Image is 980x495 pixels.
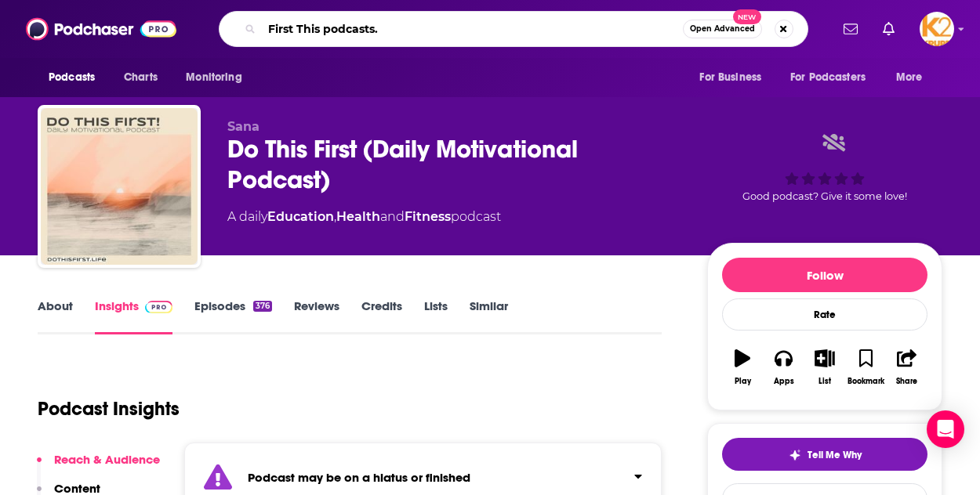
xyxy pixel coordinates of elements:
a: Similar [470,298,508,334]
div: 376 [253,301,272,312]
div: Bookmark [848,377,884,386]
span: Charts [124,67,158,89]
button: open menu [175,63,262,92]
button: Open AdvancedNew [683,20,762,38]
button: tell me why sparkleTell Me Why [722,438,927,471]
button: Play [722,339,763,396]
button: Apps [763,339,804,396]
button: List [804,339,845,396]
a: Health [336,209,380,224]
a: About [38,298,73,334]
div: Open Intercom Messenger [927,410,964,448]
h1: Podcast Insights [38,397,180,421]
span: New [733,9,761,24]
a: Reviews [294,298,339,334]
img: Podchaser Pro [145,301,172,313]
a: Education [267,209,334,224]
div: Rate [722,298,927,331]
div: A daily podcast [227,208,501,226]
button: open menu [688,63,781,92]
span: Sana [227,119,260,134]
span: Podcasts [49,67,95,89]
button: Follow [722,258,927,292]
span: Open Advanced [690,25,755,33]
a: Fitness [405,209,451,224]
span: Good podcast? Give it some love! [742,190,907,202]
span: Monitoring [186,67,241,89]
p: Reach & Audience [54,452,160,467]
img: tell me why sparkle [789,449,801,461]
a: Show notifications dropdown [877,16,901,42]
div: Share [896,377,917,386]
a: Episodes376 [194,298,272,334]
div: Search podcasts, credits, & more... [219,11,808,47]
img: Podchaser - Follow, Share and Rate Podcasts [26,14,176,44]
button: open menu [885,63,942,92]
input: Search podcasts, credits, & more... [262,16,683,42]
span: Tell Me Why [808,449,862,461]
button: open menu [38,63,115,92]
span: and [380,209,405,224]
button: open menu [780,63,888,92]
div: Apps [774,377,794,386]
div: List [818,377,831,386]
a: InsightsPodchaser Pro [95,298,172,334]
a: Lists [424,298,448,334]
img: Do This First (Daily Motivational Podcast) [41,108,198,265]
strong: Podcast may be on a hiatus or finished [248,470,470,485]
div: Good podcast? Give it some love! [707,119,942,216]
span: Logged in as K2Krupp [920,12,954,46]
button: Show profile menu [920,12,954,46]
img: User Profile [920,12,954,46]
a: Charts [114,63,167,92]
a: Show notifications dropdown [837,16,864,42]
button: Share [887,339,927,396]
span: For Business [699,67,761,89]
span: More [896,67,923,89]
a: Credits [361,298,402,334]
button: Bookmark [845,339,886,396]
span: For Podcasters [790,67,866,89]
span: , [334,209,336,224]
button: Reach & Audience [37,452,160,481]
div: Play [735,377,751,386]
